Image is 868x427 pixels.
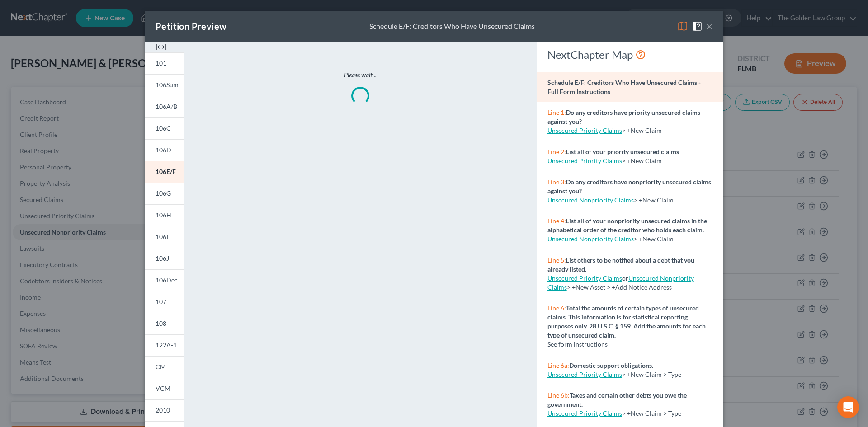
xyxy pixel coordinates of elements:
a: 106E/F [145,161,184,183]
a: 107 [145,291,184,313]
div: Petition Preview [156,20,226,33]
span: > +New Claim > Type [622,371,681,378]
strong: Do any creditors have nonpriority unsecured claims against you? [547,178,711,195]
span: Line 6: [547,304,566,312]
a: 122A-1 [145,334,184,356]
span: See form instructions [547,340,608,348]
span: VCM [156,385,170,392]
a: 106J [145,248,184,269]
button: × [706,21,712,32]
img: expand-e0f6d898513216a626fdd78e52531dac95497ffd26381d4c15ee2fc46db09dca.svg [156,42,166,52]
strong: List all of your priority unsecured claims [566,148,679,155]
a: Unsecured Priority Claims [547,157,622,164]
strong: Total the amounts of certain types of unsecured claims. This information is for statistical repor... [547,304,706,339]
span: > +New Claim [634,235,674,243]
a: 106C [145,117,184,139]
span: 106H [156,211,171,219]
span: 106I [156,233,168,240]
span: > +New Claim [634,196,674,204]
strong: List others to be notified about a debt that you already listed. [547,256,694,273]
span: > +New Claim [622,157,662,164]
a: 106A/B [145,96,184,117]
a: Unsecured Nonpriority Claims [547,274,694,291]
span: Line 2: [547,148,566,155]
a: 108 [145,313,184,334]
a: Unsecured Priority Claims [547,127,622,134]
strong: Taxes and certain other debts you owe the government. [547,391,687,408]
a: Unsecured Priority Claims [547,274,622,282]
span: 107 [156,298,166,305]
a: Unsecured Nonpriority Claims [547,196,634,204]
div: Schedule E/F: Creditors Who Have Unsecured Claims [369,21,535,32]
strong: Schedule E/F: Creditors Who Have Unsecured Claims - Full Form Instructions [547,79,701,95]
span: Line 6a: [547,361,569,369]
a: Unsecured Priority Claims [547,409,622,417]
p: Please wait... [222,70,498,80]
span: 106J [156,254,169,262]
img: help-close-5ba153eb36485ed6c1ea00a893f15db1cb9b99d6cae46e1a8edb6c62d00a1a76.svg [692,21,703,32]
a: Unsecured Priority Claims [547,371,622,378]
a: 101 [145,52,184,74]
div: Open Intercom Messenger [837,396,859,418]
span: > +New Claim > Type [622,409,681,417]
span: CM [156,363,166,371]
span: 106Sum [156,81,179,89]
a: 106D [145,139,184,161]
span: 108 [156,319,166,327]
span: 101 [156,59,166,67]
span: 106C [156,124,171,132]
a: 106G [145,183,184,204]
strong: Do any creditors have priority unsecured claims against you? [547,108,700,125]
span: 106Dec [156,276,178,284]
span: > +New Claim [622,127,662,134]
span: or [547,274,628,282]
a: 106Sum [145,74,184,96]
a: 106Dec [145,269,184,291]
span: 106G [156,189,171,197]
a: VCM [145,378,184,399]
a: 106I [145,226,184,248]
span: 106E/F [156,168,176,175]
span: Line 5: [547,256,566,264]
span: 106D [156,146,171,154]
span: 106A/B [156,103,177,110]
strong: List all of your nonpriority unsecured claims in the alphabetical order of the creditor who holds... [547,217,707,234]
img: map-eea8200ae884c6f1103ae1953ef3d486a96c86aabb227e865a55264e3737af1f.svg [677,21,688,32]
strong: Domestic support obligations. [569,361,653,369]
a: CM [145,356,184,378]
a: 2010 [145,399,184,421]
span: Line 3: [547,178,566,186]
span: 122A-1 [156,341,177,349]
a: Unsecured Nonpriority Claims [547,235,634,243]
span: Line 6b: [547,391,570,399]
span: 2010 [156,406,170,414]
span: Line 4: [547,217,566,225]
span: Line 1: [547,108,566,116]
a: 106H [145,204,184,226]
div: NextChapter Map [547,47,712,62]
span: > +New Asset > +Add Notice Address [547,274,694,291]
